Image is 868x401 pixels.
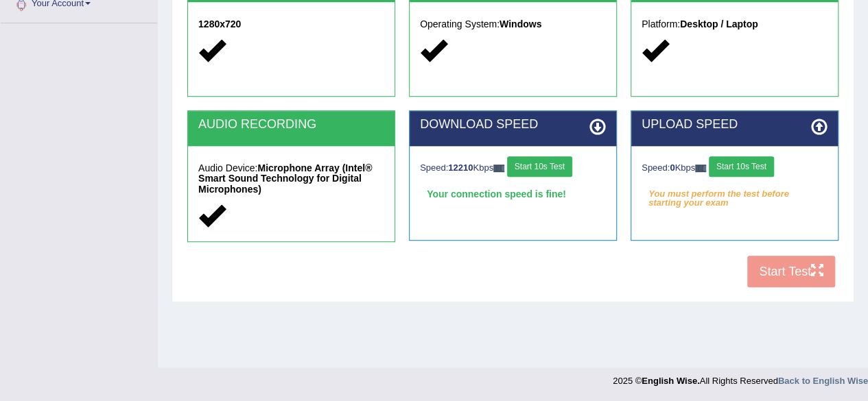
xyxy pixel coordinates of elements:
strong: English Wise. [642,376,699,386]
h5: Operating System: [420,19,606,29]
strong: 12210 [448,162,473,173]
strong: Desktop / Laptop [680,19,758,29]
strong: 1280x720 [198,19,241,29]
img: ajax-loader-fb-connection.gif [493,165,504,172]
strong: Microphone Array (Intel® Smart Sound Technology for Digital Microphones) [198,162,372,195]
strong: Windows [500,19,541,29]
h2: UPLOAD SPEED [642,118,828,132]
em: You must perform the test before starting your exam [642,184,828,204]
button: Start 10s Test [507,156,572,177]
button: Start 10s Test [709,156,774,177]
div: 2025 © All Rights Reserved [613,367,868,387]
div: Your connection speed is fine! [420,184,606,204]
a: Back to English Wise [778,376,868,386]
h2: AUDIO RECORDING [198,118,384,132]
div: Speed: Kbps [420,156,606,180]
div: Speed: Kbps [642,156,828,180]
h5: Platform: [642,19,828,29]
h2: DOWNLOAD SPEED [420,118,606,132]
img: ajax-loader-fb-connection.gif [695,165,706,172]
strong: 0 [670,162,675,173]
h5: Audio Device: [198,163,384,195]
